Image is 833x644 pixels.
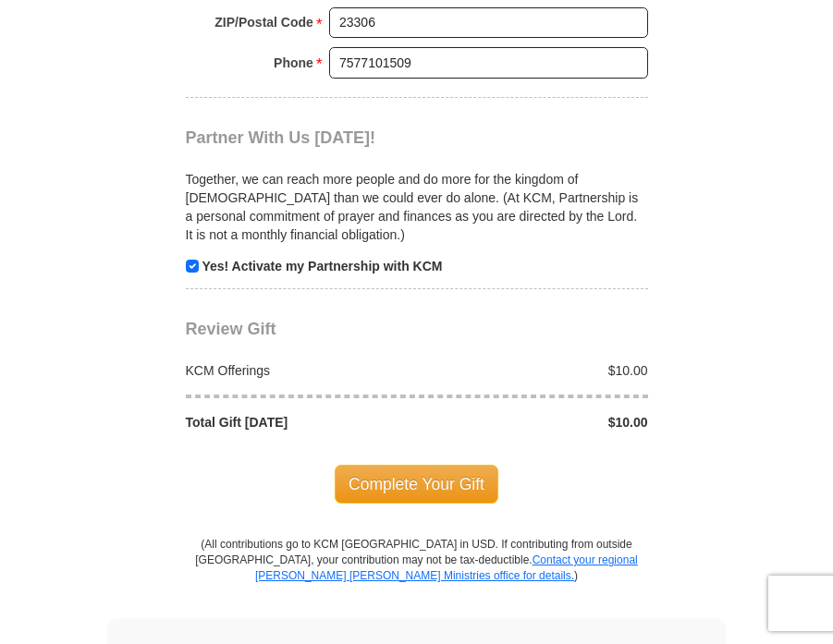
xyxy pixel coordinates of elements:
[195,537,639,617] p: (All contributions go to KCM [GEOGRAPHIC_DATA] in USD. If contributing from outside [GEOGRAPHIC_D...
[186,320,276,338] span: Review Gift
[202,259,442,273] strong: Yes! Activate my Partnership with KCM
[176,361,417,380] div: KCM Offerings
[417,413,658,431] div: $10.00
[186,170,648,244] p: Together, we can reach more people and do more for the kingdom of [DEMOGRAPHIC_DATA] than we coul...
[214,9,313,35] strong: ZIP/Postal Code
[417,361,658,380] div: $10.00
[186,128,376,147] span: Partner With Us [DATE]!
[176,413,417,431] div: Total Gift [DATE]
[274,50,313,76] strong: Phone
[335,465,498,504] span: Complete Your Gift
